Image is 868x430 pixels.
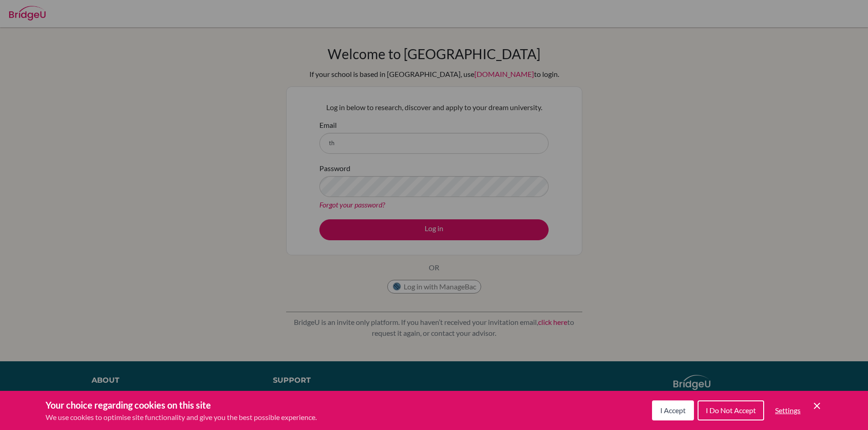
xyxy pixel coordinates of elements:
p: We use cookies to optimise site functionality and give you the best possible experience. [46,412,317,423]
button: I Accept [652,400,694,420]
button: I Do Not Accept [698,400,764,420]
h3: Your choice regarding cookies on this site [46,398,317,412]
span: Settings [775,406,801,415]
button: Settings [768,401,808,420]
span: I Accept [660,406,686,415]
span: I Do Not Accept [706,406,756,415]
button: Save and close [812,400,822,411]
